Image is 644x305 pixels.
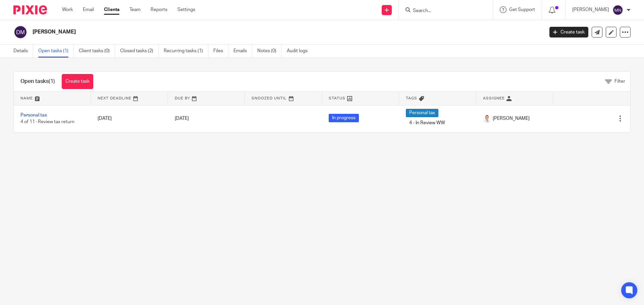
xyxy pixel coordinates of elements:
a: Team [129,6,141,13]
span: (1) [49,79,55,84]
a: Reports [151,6,167,13]
span: Filter [614,79,625,84]
h2: [PERSON_NAME] [33,28,438,35]
span: 4 of 11 · Review tax return [20,120,74,125]
span: [PERSON_NAME] [493,115,530,122]
h1: Open tasks [20,78,55,85]
input: Search [412,8,473,14]
a: Files [213,45,228,58]
p: [PERSON_NAME] [572,6,609,13]
a: Work [62,6,73,13]
a: Notes (0) [257,45,282,58]
img: svg%3E [612,5,623,15]
img: Pixie [13,5,47,14]
span: Snoozed Until [252,96,287,100]
a: Email [83,6,94,13]
span: Get Support [509,7,535,12]
a: Settings [177,6,195,13]
a: Emails [233,45,252,58]
span: Personal tax [406,109,438,117]
td: [DATE] [91,105,168,132]
span: Status [329,96,345,100]
a: Create task [549,27,588,37]
a: Open tasks (1) [38,45,74,58]
span: 4 - In Review WW [406,119,448,127]
a: Clients [104,6,119,13]
span: Tags [406,96,417,100]
img: accounting-firm-kent-will-wood-e1602855177279.jpg [483,115,491,123]
a: Audit logs [287,45,313,58]
span: [DATE] [175,116,189,121]
a: Create task [62,74,93,89]
a: Personal tax [20,113,47,118]
img: svg%3E [13,25,28,39]
a: Recurring tasks (1) [164,45,208,58]
a: Details [13,45,33,58]
a: Client tasks (0) [79,45,115,58]
a: Closed tasks (2) [120,45,159,58]
span: In progress [329,114,359,122]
